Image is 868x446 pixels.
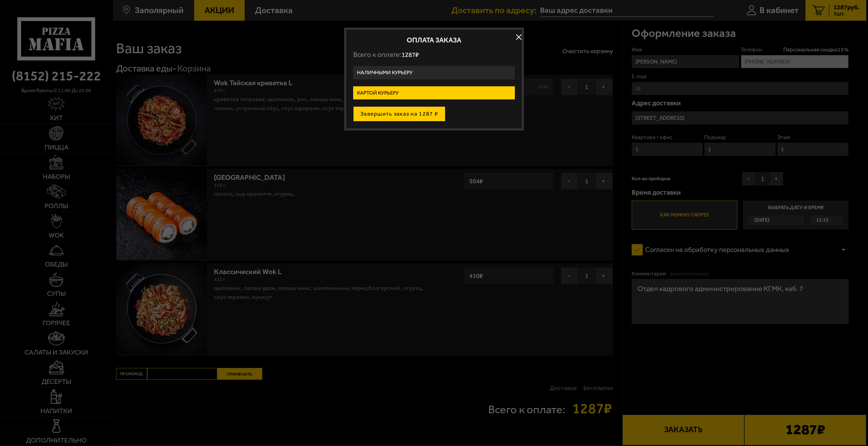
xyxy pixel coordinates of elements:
[353,37,515,43] h2: Оплата заказа
[353,50,515,59] p: Всего к оплате:
[402,51,419,59] span: 1287 ₽
[353,86,515,100] label: Картой курьеру
[353,106,445,122] button: Завершить заказ на 1287 ₽
[353,66,515,79] label: Наличными курьеру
